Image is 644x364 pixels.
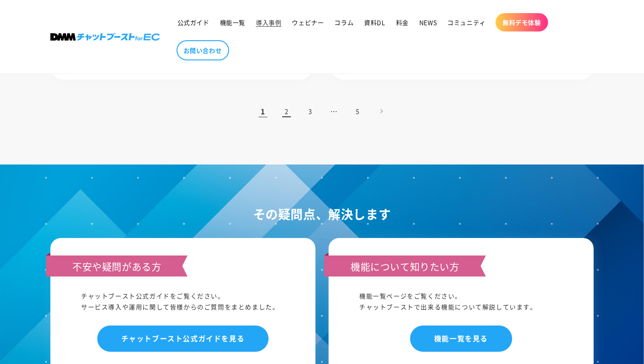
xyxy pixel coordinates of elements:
[256,18,281,26] span: 導入事例
[364,18,385,26] span: 資料DL
[495,13,548,31] a: 無料デモ体験
[287,13,329,31] a: ウェビナー
[277,101,296,121] a: 2ページ
[215,13,251,31] a: 機能一覧
[410,325,512,351] a: 機能一覧を見る
[301,101,320,121] a: 3ページ
[172,13,215,31] a: 公式ガイド
[359,13,390,31] a: 資料DL
[329,13,359,31] a: コラム
[324,255,486,276] h3: 機能について知りたい方
[348,101,367,121] a: 5ページ
[220,18,245,26] span: 機能一覧
[50,101,594,121] nav: ページネーション
[442,13,491,31] a: コミュニティ
[177,18,209,26] span: 公式ガイド
[97,325,269,351] a: チャットブースト公式ガイドを見る
[81,290,285,312] div: チャットブースト公式ガイドをご覧ください。 サービス導入や運用に関して皆様からのご質問をまとめました。
[372,101,391,121] a: 次のページ
[177,40,229,60] a: お問い合わせ
[50,33,160,41] img: 株式会社DMM Boost
[324,101,343,121] span: …
[251,13,287,31] a: 導入事例
[447,18,486,26] span: コミュニティ
[46,255,188,276] h3: 不安や疑問がある方
[396,18,409,26] span: 料金
[419,18,437,26] span: NEWS
[184,46,222,54] span: お問い合わせ
[50,204,594,225] h2: その疑問点、解決します
[253,101,272,121] span: 1ページ
[391,13,414,31] a: 料金
[359,290,563,312] div: 機能一覧ページをご覧ください。 チャットブーストで出来る機能について解説しています。
[334,18,354,26] span: コラム
[414,13,442,31] a: NEWS
[502,18,541,26] span: 無料デモ体験
[292,18,324,26] span: ウェビナー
